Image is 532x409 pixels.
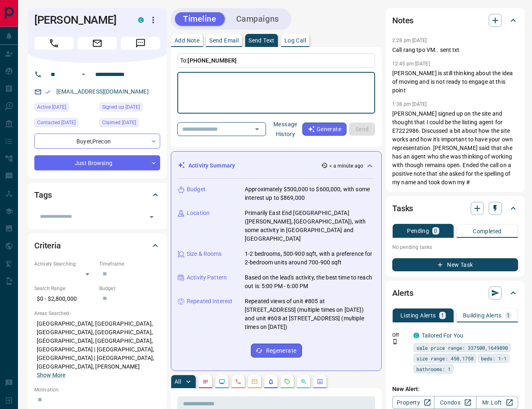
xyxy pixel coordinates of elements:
[202,378,209,385] svg: Notes
[102,103,140,111] span: Signed up [DATE]
[434,396,476,409] a: Condos
[178,158,375,173] div: Activity Summary< a minute ago
[392,202,413,215] h2: Tasks
[56,88,149,95] a: [EMAIL_ADDRESS][DOMAIN_NAME]
[268,118,302,141] button: Message History
[177,54,375,68] p: To:
[392,385,518,393] p: New Alert:
[34,37,74,50] span: Call
[37,118,76,127] span: Contacted [DATE]
[34,236,160,255] div: Criteria
[251,123,263,135] button: Open
[422,332,463,339] a: Tailored For You
[37,371,65,380] button: Show More
[507,313,510,318] p: 1
[245,297,375,331] p: Repeated views of unit #805 at [STREET_ADDRESS] (multiple times on [DATE]) and unit #608 at [STRE...
[45,89,51,95] svg: Email Verified
[34,310,160,317] p: Areas Searched:
[187,273,227,282] p: Activity Pattern
[416,344,508,352] span: sale price range: 337500,1649890
[392,241,518,253] p: No pending tasks
[188,57,237,64] span: [PHONE_NUMBER]
[476,396,518,409] a: Mr.Loft
[78,69,88,79] button: Open
[416,365,451,373] span: bathrooms: 1
[245,209,375,243] p: Primarily East End [GEOGRAPHIC_DATA] ([PERSON_NAME], [GEOGRAPHIC_DATA]), with some activity in [G...
[34,103,95,114] div: Sun Sep 14 2025
[34,260,95,268] p: Actively Searching:
[284,378,291,385] svg: Requests
[284,38,306,43] p: Log Call
[434,228,437,234] p: 0
[392,110,518,187] p: [PERSON_NAME] signed up on the site and thought that I could be the listing agent for E7222986. D...
[392,283,518,303] div: Alerts
[34,188,51,201] h2: Tags
[407,228,429,234] p: Pending
[174,38,199,43] p: Add Note
[187,209,210,217] p: Location
[268,378,274,385] svg: Listing Alerts
[251,378,258,385] svg: Emails
[187,250,222,258] p: Size & Rooms
[392,258,518,271] button: New Task
[209,38,239,43] p: Send Email
[392,11,518,30] div: Notes
[187,297,232,306] p: Repeated Interest
[416,354,474,362] span: size range: 450,1758
[302,123,346,136] button: Generate
[175,12,225,26] button: Timeline
[392,46,518,54] p: Call rang tpo VM.. sent txt
[441,313,444,318] p: 1
[251,344,302,358] button: Regenerate
[392,38,427,43] p: 2:28 pm [DATE]
[248,38,275,43] p: Send Text
[392,69,518,95] p: [PERSON_NAME] is still thinking about the idea of moving and is not ready to engage at this point
[146,211,157,223] button: Open
[34,317,160,382] p: [GEOGRAPHIC_DATA], [GEOGRAPHIC_DATA], [GEOGRAPHIC_DATA], [GEOGRAPHIC_DATA], [GEOGRAPHIC_DATA], [G...
[245,250,375,267] p: 1-2 bedrooms, 500-900 sqft, with a preference for 2-bedroom units around 700-900 sqft
[34,292,95,306] p: $0 - $2,800,000
[78,37,117,50] span: Email
[392,286,414,299] h2: Alerts
[219,378,225,385] svg: Lead Browsing Activity
[34,155,160,170] div: Just Browsing
[187,185,206,194] p: Budget
[317,378,323,385] svg: Agent Actions
[245,185,375,202] p: Approximately $500,000 to $600,000, with some interest up to $869,000
[400,313,436,318] p: Listing Alerts
[329,162,363,170] p: < a minute ago
[99,103,160,114] div: Wed Nov 06 2019
[102,118,136,127] span: Claimed [DATE]
[473,228,502,234] p: Completed
[392,199,518,218] div: Tasks
[34,118,95,130] div: Tue Jun 24 2025
[414,333,419,338] div: condos.ca
[34,185,160,205] div: Tags
[481,354,507,362] span: beds: 1-1
[228,12,287,26] button: Campaigns
[174,379,181,384] p: All
[34,239,61,252] h2: Criteria
[392,61,430,67] p: 12:45 pm [DATE]
[34,386,160,393] p: Motivation:
[235,378,241,385] svg: Calls
[34,285,95,292] p: Search Range:
[138,17,144,23] div: condos.ca
[463,313,502,318] p: Building Alerts
[99,260,160,268] p: Timeframe:
[99,285,160,292] p: Budget:
[99,118,160,130] div: Fri Oct 27 2023
[34,134,160,149] div: Buyer , Precon
[37,103,66,111] span: Active [DATE]
[188,161,235,170] p: Activity Summary
[392,14,414,27] h2: Notes
[392,331,409,339] p: Off
[392,396,434,409] a: Property
[245,273,375,291] p: Based on the lead's activity, the best time to reach out is: 5:00 PM - 6:00 PM
[392,101,427,107] p: 1:38 pm [DATE]
[121,37,160,50] span: Message
[392,339,398,344] svg: Push Notification Only
[34,13,126,27] h1: [PERSON_NAME]
[300,378,307,385] svg: Opportunities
